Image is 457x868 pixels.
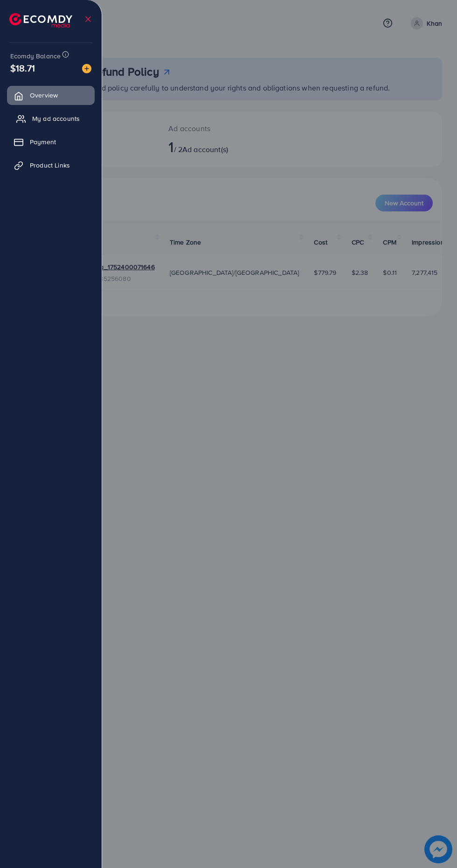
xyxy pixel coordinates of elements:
[10,61,35,75] span: $18.71
[9,13,72,28] img: logo
[82,64,91,73] img: image
[30,161,70,170] span: Product Links
[30,91,58,100] span: Overview
[7,109,95,128] a: My ad accounts
[7,133,95,151] a: Payment
[7,156,95,175] a: Product Links
[30,137,56,147] span: Payment
[7,86,95,105] a: Overview
[32,114,80,123] span: My ad accounts
[10,51,61,61] span: Ecomdy Balance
